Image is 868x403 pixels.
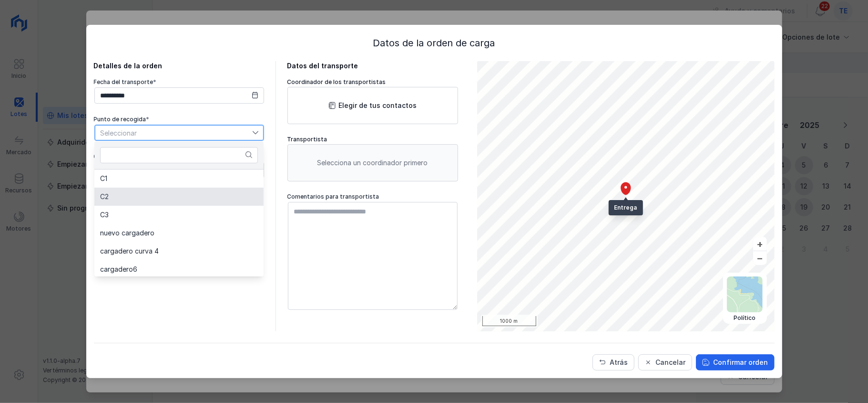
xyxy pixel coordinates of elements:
[100,266,137,273] span: cargadero6
[592,354,634,371] button: Atrás
[100,175,107,182] span: C1
[94,116,265,123] div: Punto de recogida
[94,242,264,260] li: cargadero curva 4
[287,78,458,86] div: Coordinador de los transportistas
[94,224,264,242] li: nuevo cargadero
[100,193,109,200] span: C2
[714,358,768,367] div: Confirmar orden
[100,230,154,236] span: nuevo cargadero
[753,237,767,251] button: +
[94,206,264,224] li: C3
[100,212,109,218] span: C3
[287,193,458,201] div: Comentarios para transportista
[100,248,159,255] span: cargadero curva 4
[94,36,775,50] div: Datos de la orden de carga
[638,354,692,371] button: Cancelar
[94,188,264,206] li: C2
[696,354,775,371] button: Confirmar orden
[287,136,458,143] div: Transportista
[94,61,265,71] div: Detalles de la orden
[727,276,763,312] img: political.webp
[94,153,265,160] div: Certificados CdC
[610,358,628,367] div: Atrás
[94,78,265,86] div: Fecha del transporte
[95,125,252,140] span: Seleccionar
[339,101,417,110] div: Elegir de tus contactos
[287,144,458,181] div: Selecciona un coordinador primero
[753,251,767,265] button: –
[727,314,763,322] div: Político
[94,170,264,188] li: C1
[94,260,264,278] li: cargadero6
[287,61,458,71] div: Datos del transporte
[656,358,686,367] div: Cancelar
